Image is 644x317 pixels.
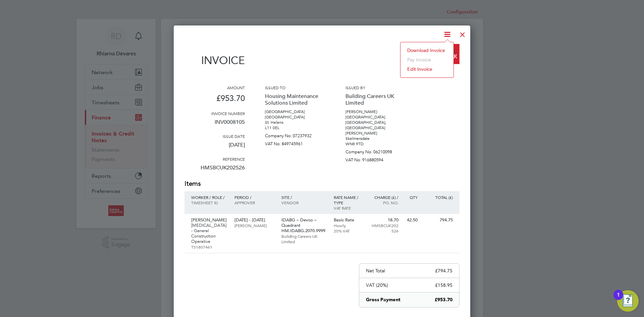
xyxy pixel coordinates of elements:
[334,205,363,211] p: VAT rate
[404,64,450,74] li: Edit invoice
[435,297,452,303] p: £953.70
[265,85,325,90] h3: Issued to
[404,55,450,64] li: Pay invoice
[366,268,385,274] p: Net Total
[265,90,325,109] p: Housing Maintenance Solutions Limited
[435,282,452,288] p: £158.95
[281,200,327,205] p: Vendor
[184,116,245,134] p: INV0008105
[184,162,245,179] p: HMSBCUK202526
[369,200,398,205] p: Po. No.
[334,195,363,205] p: Rate name / type
[435,268,452,274] p: £794.75
[345,147,406,155] p: Company No: 06210098
[184,156,245,162] h3: Reference
[265,139,325,147] p: VAT No: 849745961
[405,195,418,200] p: QTY
[404,46,450,55] li: Download Invoice
[617,295,620,304] div: 1
[265,109,325,114] p: [GEOGRAPHIC_DATA]
[191,244,228,250] p: TS1807461
[424,195,453,200] p: Total (£)
[184,111,245,116] h3: Invoice number
[281,195,327,200] p: Site /
[234,223,274,228] p: [PERSON_NAME]
[281,217,327,233] p: IDABG – Devco – Quadrant HM.IDABG.2070.9999
[265,120,325,125] p: St. Helens
[191,200,228,205] p: Timesheet ID
[366,297,400,303] p: Gross Payment
[265,130,325,139] p: Company No: 07237932
[234,217,274,223] p: [DATE] - [DATE]
[234,195,274,200] p: Period /
[334,223,363,228] p: Hourly
[184,85,245,90] h3: Amount
[369,223,398,233] p: HMSBCUK202526
[334,228,363,233] p: 20% VAT
[184,90,245,111] p: £953.70
[617,290,639,312] button: Open Resource Center, 1 new notification
[369,217,398,223] p: 18.70
[345,109,406,125] p: [PERSON_NAME][GEOGRAPHIC_DATA] [GEOGRAPHIC_DATA],
[366,282,388,288] p: VAT (20%)
[184,179,460,189] h2: Items
[369,195,398,200] p: Charge (£) /
[345,90,406,109] p: Building Careers UK Limited
[345,85,406,90] h3: Issued by
[184,54,245,67] h1: Invoice
[405,217,418,223] p: 42.50
[345,141,406,147] p: WN8 9TD
[345,155,406,163] p: VAT No: 916880594
[191,195,228,200] p: Worker / Role /
[191,217,228,223] p: [PERSON_NAME]
[265,114,325,120] p: [GEOGRAPHIC_DATA]
[424,217,453,223] p: 794.75
[184,134,245,139] h3: Issue date
[265,125,325,130] p: L11 0EL
[345,136,406,141] p: Skelmersdale
[345,125,406,136] p: [GEOGRAPHIC_DATA][PERSON_NAME]
[334,217,363,223] p: Basic Rate
[191,223,228,244] p: [MEDICAL_DATA] - General Construction Operative
[184,139,245,156] p: [DATE]
[281,233,327,244] p: Building Careers UK Limited
[234,200,274,205] p: Approver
